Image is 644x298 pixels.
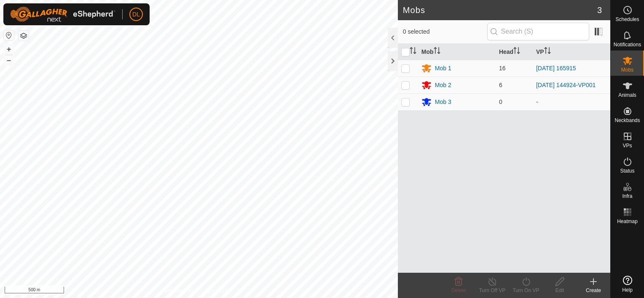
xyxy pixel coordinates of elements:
[533,93,610,110] td: -
[435,98,451,106] div: Mob 3
[496,44,533,60] th: Head
[499,65,506,72] span: 16
[544,48,551,55] p-sorticon: Activate to sort
[132,10,140,19] span: DL
[577,287,610,294] div: Create
[621,67,633,72] span: Mobs
[499,82,502,88] span: 6
[597,4,602,16] span: 3
[475,287,509,294] div: Turn Off VP
[410,48,416,55] p-sorticon: Activate to sort
[487,23,589,40] input: Search (S)
[622,194,632,199] span: Infra
[614,42,641,47] span: Notifications
[536,82,596,88] a: [DATE] 144924-VP001
[513,48,520,55] p-sorticon: Activate to sort
[543,287,577,294] div: Edit
[614,118,640,123] span: Neckbands
[435,64,451,73] div: Mob 1
[618,93,636,98] span: Animals
[418,44,496,60] th: Mob
[617,219,638,224] span: Heatmap
[620,168,634,173] span: Status
[623,143,632,148] span: VPs
[451,287,466,293] span: Delete
[509,287,543,294] div: Turn On VP
[4,30,14,40] button: Reset Map
[622,287,633,293] span: Help
[403,27,487,36] span: 0 selected
[499,98,502,105] span: 0
[4,44,14,54] button: +
[4,55,14,65] button: –
[207,287,232,295] a: Contact Us
[434,48,440,55] p-sorticon: Activate to sort
[435,81,451,90] div: Mob 2
[166,287,197,295] a: Privacy Policy
[403,5,597,15] h2: Mobs
[533,44,610,60] th: VP
[19,31,29,41] button: Map Layers
[10,7,115,22] img: Gallagher Logo
[611,272,644,296] a: Help
[536,65,576,72] a: [DATE] 165915
[615,17,639,22] span: Schedules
